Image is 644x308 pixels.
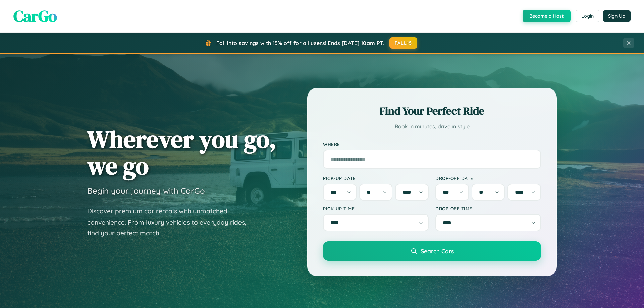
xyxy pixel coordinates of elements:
label: Pick-up Time [323,206,429,211]
button: Login [576,10,599,22]
button: Sign Up [603,10,631,22]
p: Book in minutes, drive in style [323,122,541,131]
button: Become a Host [523,10,571,22]
label: Pick-up Date [323,175,429,181]
label: Where [323,141,541,147]
h1: Wherever you go, we go [87,126,276,179]
span: CarGo [13,5,57,27]
button: Search Cars [323,241,541,261]
button: FALL15 [389,37,418,49]
h2: Find Your Perfect Ride [323,104,541,118]
label: Drop-off Time [435,206,541,211]
h3: Begin your journey with CarGo [87,186,205,196]
p: Discover premium car rentals with unmatched convenience. From luxury vehicles to everyday rides, ... [87,206,255,239]
span: Fall into savings with 15% off for all users! Ends [DATE] 10am PT. [216,40,384,46]
label: Drop-off Date [435,175,541,181]
span: Search Cars [421,247,454,255]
